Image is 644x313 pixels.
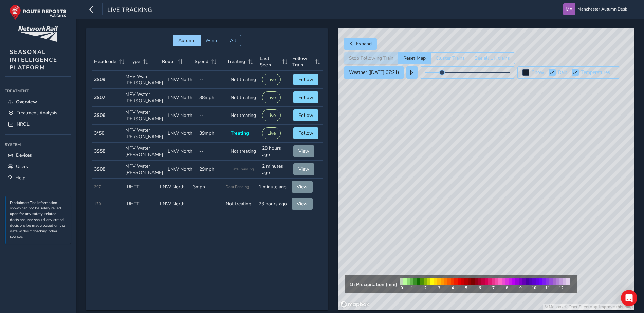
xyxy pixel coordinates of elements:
td: LNW North [165,143,197,161]
div: Treatment [5,86,71,96]
span: Data Pending [226,184,249,189]
button: Expand [344,38,377,50]
td: 2 minutes ago [260,161,291,179]
span: Treatment Analysis [17,110,57,116]
td: 29mph [197,161,228,179]
strong: 3S58 [94,148,105,154]
td: 3mph [190,179,223,195]
td: LNW North [165,161,197,179]
a: Users [5,161,71,172]
img: customer logo [18,26,58,42]
td: LNW North [165,125,197,143]
td: MPV Water [PERSON_NAME] [123,125,165,143]
td: 28 hours ago [260,143,291,161]
td: MPV Water [PERSON_NAME] [123,107,165,125]
button: Live [262,109,281,121]
td: 38mph [197,89,228,107]
span: Manchester Autumn Desk [577,3,627,15]
button: Cluster Trains [430,52,470,64]
span: Type [130,58,140,65]
td: LNW North [158,195,190,212]
button: Winter [200,35,225,46]
label: Temperatures [581,70,610,75]
span: All [230,37,236,44]
td: -- [197,107,228,125]
button: Follow [293,91,318,103]
button: View [292,198,313,210]
span: Last Seen [260,55,280,68]
span: View [298,148,309,154]
button: View [292,181,313,193]
label: Snow [532,70,544,75]
a: Help [5,172,71,183]
span: 207 [94,184,101,189]
button: Live [262,127,281,139]
td: LNW North [165,89,197,107]
td: Not treating [223,195,256,212]
td: RHTT [125,179,158,195]
a: Overview [5,96,71,107]
td: RHTT [125,195,158,212]
button: Follow [293,74,318,85]
span: Follow [298,130,313,137]
td: MPV Water [PERSON_NAME] [123,161,165,179]
button: Follow [293,127,318,139]
span: Follow [298,76,313,83]
span: 170 [94,201,101,206]
button: All [225,35,241,46]
span: Route [162,58,175,65]
span: Winter [205,37,220,44]
td: MPV Water [PERSON_NAME] [123,71,165,89]
span: Overview [16,99,37,105]
span: Follow Train [292,55,313,68]
td: -- [190,195,223,212]
div: Open Intercom Messenger [621,290,637,306]
span: Devices [16,152,32,159]
td: MPV Water [PERSON_NAME] [123,143,165,161]
button: Weather ([DATE] 07:21) [344,66,404,79]
span: NROL [17,121,30,127]
td: LNW North [165,107,197,125]
a: Treatment Analysis [5,107,71,119]
td: -- [197,143,228,161]
td: LNW North [165,71,197,89]
strong: 3S09 [94,76,105,83]
button: Live [262,74,281,85]
label: Rain [558,70,567,75]
td: Not treating [228,89,260,107]
img: rr logo [10,5,66,20]
p: Disclaimer: The information shown can not be solely relied upon for any safety-related decisions,... [10,200,68,240]
span: Treating [231,130,249,137]
strong: 1h Precipitation (mm) [349,281,397,288]
button: Autumn [173,35,200,46]
button: Manchester Autumn Desk [563,3,629,15]
span: View [297,201,308,207]
strong: 3S06 [94,112,105,119]
span: Treating [227,58,245,65]
span: Autumn [178,37,196,44]
img: diamond-layout [563,3,575,15]
td: MPV Water [PERSON_NAME] [123,89,165,107]
span: Follow [298,94,313,101]
td: 39mph [197,125,228,143]
td: Not treating [228,71,260,89]
td: 23 hours ago [256,195,289,212]
a: Devices [5,150,71,161]
td: 1 minute ago [256,179,289,195]
button: Live [262,91,281,103]
td: Not treating [228,107,260,125]
td: -- [197,71,228,89]
span: Expand [356,41,372,47]
button: View [293,145,314,157]
a: NROL [5,119,71,130]
button: Reset Map [398,52,430,64]
span: Data Pending [231,167,254,172]
strong: 3S07 [94,94,105,101]
button: View [293,163,314,175]
td: LNW North [158,179,190,195]
td: Not treating [228,143,260,161]
span: Headcode [94,58,116,65]
span: Help [15,174,25,181]
span: SEASONAL INTELLIGENCE PLATFORM [10,48,57,71]
button: Snow Rain Temperatures [517,66,620,79]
